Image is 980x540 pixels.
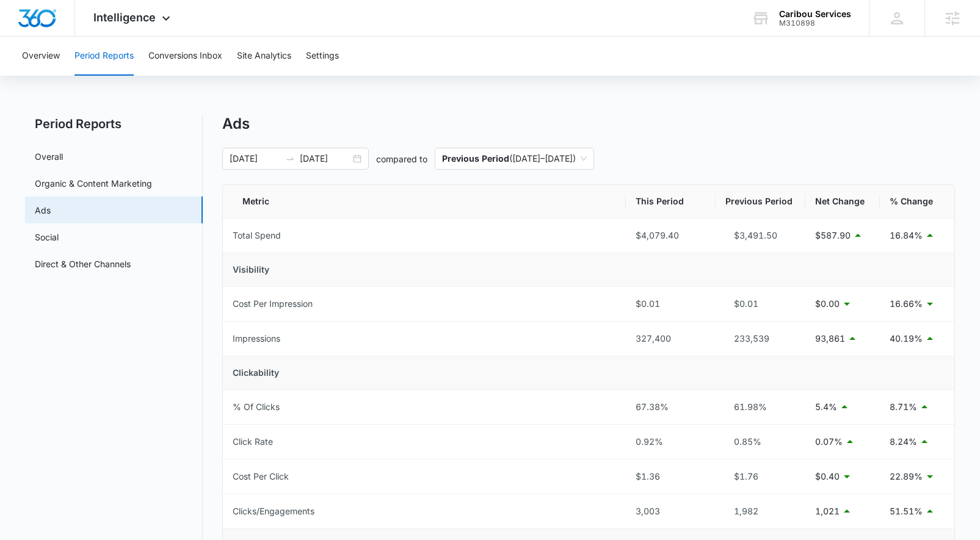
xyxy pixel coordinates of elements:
button: Conversions Inbox [148,37,222,76]
button: Overview [22,37,60,76]
button: Settings [306,37,339,76]
span: Intelligence [93,11,156,24]
button: Site Analytics [237,37,291,76]
div: account name [779,9,851,19]
div: account id [779,19,851,27]
button: Period Reports [74,37,134,76]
